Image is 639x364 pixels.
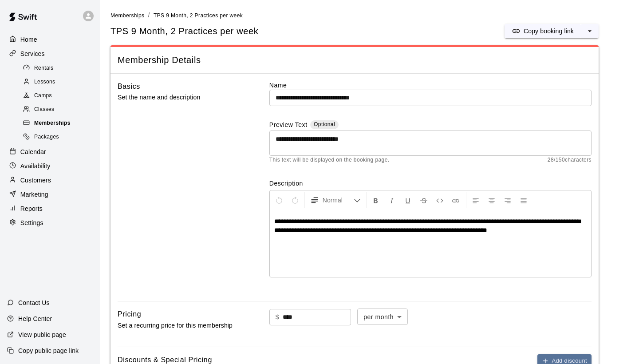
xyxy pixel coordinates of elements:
a: Availability [7,159,93,173]
p: Marketing [20,190,48,199]
button: Format Italics [384,192,399,208]
label: Name [269,81,592,90]
button: Insert Link [448,192,463,208]
a: Calendar [7,145,93,158]
button: Formatting Options [307,192,364,208]
div: Rentals [21,62,96,75]
span: This text will be displayed on the booking page. [269,156,390,165]
span: Classes [34,105,54,114]
span: Rentals [34,64,54,73]
a: Home [7,33,93,46]
a: Settings [7,216,93,229]
label: Preview Text [269,120,308,131]
span: 28 / 150 characters [548,156,592,165]
a: Packages [21,131,100,144]
span: TPS 9 Month, 2 Practices per week [154,12,243,19]
p: Settings [20,218,43,227]
div: Classes [21,103,96,116]
span: TPS 9 Month, 2 Practices per week [110,25,258,37]
div: Lessons [21,76,96,88]
button: Center Align [484,192,499,208]
h6: Pricing [118,309,141,320]
a: Rentals [21,61,100,75]
button: Format Underline [400,192,415,208]
a: Memberships [21,117,100,131]
a: Marketing [7,188,93,201]
p: Reports [20,204,43,213]
span: Membership Details [118,54,592,66]
button: Format Strikethrough [416,192,431,208]
p: View public page [18,330,66,339]
h6: Basics [118,81,140,92]
nav: breadcrumb [110,11,628,20]
button: Undo [272,192,287,208]
button: Redo [288,192,303,208]
li: / [148,11,150,20]
p: Contact Us [18,298,50,307]
p: Home [20,35,37,44]
div: Packages [21,131,96,143]
button: Right Align [500,192,515,208]
p: Services [20,49,45,58]
p: Availability [20,162,51,170]
a: Camps [21,89,100,103]
p: Help Center [18,314,52,323]
span: Memberships [34,119,71,128]
div: Camps [21,90,96,102]
a: Customers [7,174,93,187]
p: Copy public page link [18,346,79,355]
label: Description [269,179,592,188]
button: Insert Code [432,192,447,208]
a: Classes [21,103,100,117]
span: Lessons [34,78,55,87]
a: Reports [7,202,93,215]
span: Camps [34,91,52,100]
button: Copy booking link [505,24,581,38]
span: Memberships [110,12,144,19]
p: Set the name and description [118,92,241,103]
div: split button [505,24,599,38]
button: Left Align [468,192,483,208]
a: Lessons [21,75,100,89]
p: Customers [20,176,51,185]
span: Optional [314,121,335,127]
span: Normal [323,196,354,205]
p: Copy booking link [524,27,574,36]
p: $ [276,313,279,322]
p: Calendar [20,147,46,156]
button: Justify Align [516,192,531,208]
button: select merge strategy [581,24,599,38]
div: Memberships [21,117,96,130]
a: Memberships [110,12,144,19]
div: per month [357,309,408,325]
button: Format Bold [368,192,383,208]
p: Set a recurring price for this membership [118,320,241,331]
a: Services [7,47,93,60]
span: Packages [34,133,59,142]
